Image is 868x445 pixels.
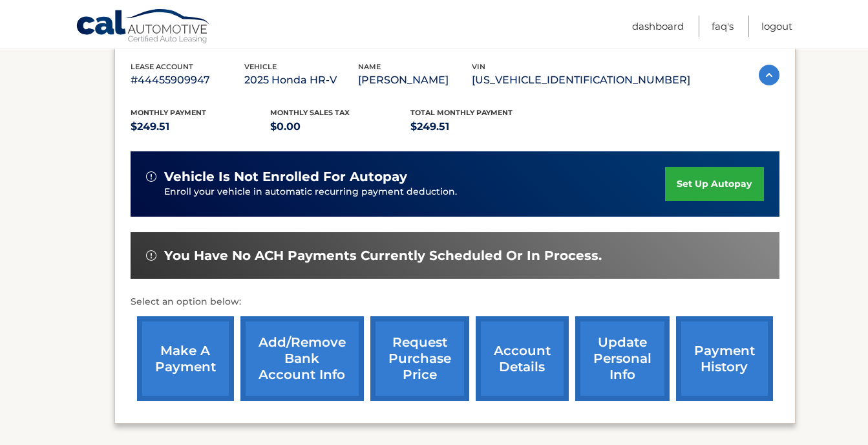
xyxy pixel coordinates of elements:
p: Enroll your vehicle in automatic recurring payment deduction. [164,185,666,199]
p: $249.51 [410,118,551,136]
p: [PERSON_NAME] [358,71,472,89]
a: FAQ's [712,16,734,37]
p: [US_VEHICLE_IDENTIFICATION_NUMBER] [472,71,690,89]
a: update personal info [575,316,670,401]
span: Monthly Payment [131,108,206,117]
img: alert-white.svg [146,250,156,261]
p: $0.00 [270,118,410,136]
span: vehicle is not enrolled for autopay [164,169,407,185]
span: vehicle [244,62,277,71]
p: 2025 Honda HR-V [244,71,358,89]
span: lease account [131,62,193,71]
span: Monthly sales Tax [270,108,350,117]
p: #44455909947 [131,71,244,89]
a: set up autopay [665,167,763,201]
a: Cal Automotive [76,8,211,46]
a: Logout [761,16,792,37]
img: accordion-active.svg [759,65,779,85]
span: You have no ACH payments currently scheduled or in process. [164,248,602,264]
a: Dashboard [632,16,684,37]
p: Select an option below: [131,294,779,310]
a: make a payment [137,316,234,401]
span: name [358,62,381,71]
a: Add/Remove bank account info [240,316,364,401]
span: Total Monthly Payment [410,108,513,117]
p: $249.51 [131,118,271,136]
a: request purchase price [370,316,469,401]
a: account details [476,316,569,401]
span: vin [472,62,485,71]
img: alert-white.svg [146,171,156,182]
a: payment history [676,316,773,401]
